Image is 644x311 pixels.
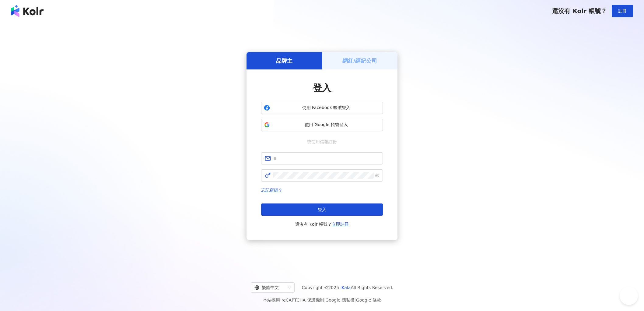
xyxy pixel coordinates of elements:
[325,298,355,302] a: Google 隱私權
[254,283,285,292] div: 繁體中文
[263,296,381,304] span: 本站採用 reCAPTCHA 保護機制
[375,173,379,178] span: eye-invisible
[261,119,383,131] button: 使用 Google 帳號登入
[261,188,282,193] a: 忘記密碼？
[261,203,383,216] button: 登入
[356,298,381,302] a: Google 條款
[272,122,380,128] span: 使用 Google 帳號登入
[272,105,380,111] span: 使用 Facebook 帳號登入
[11,5,44,17] img: logo
[276,57,292,65] h5: 品牌主
[552,7,607,15] span: 還沒有 Kolr 帳號？
[324,298,326,302] span: |
[342,57,377,65] h5: 網紅/經紀公司
[302,284,394,291] span: Copyright © 2025 All Rights Reserved.
[332,222,349,227] a: 立即註冊
[303,138,341,145] span: 或使用信箱註冊
[618,9,627,13] span: 註冊
[612,5,633,17] button: 註冊
[355,298,356,302] span: |
[313,83,331,93] span: 登入
[318,207,326,212] span: 登入
[341,285,351,290] a: iKala
[261,102,383,114] button: 使用 Facebook 帳號登入
[620,287,638,305] iframe: Help Scout Beacon - Open
[295,221,349,228] span: 還沒有 Kolr 帳號？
